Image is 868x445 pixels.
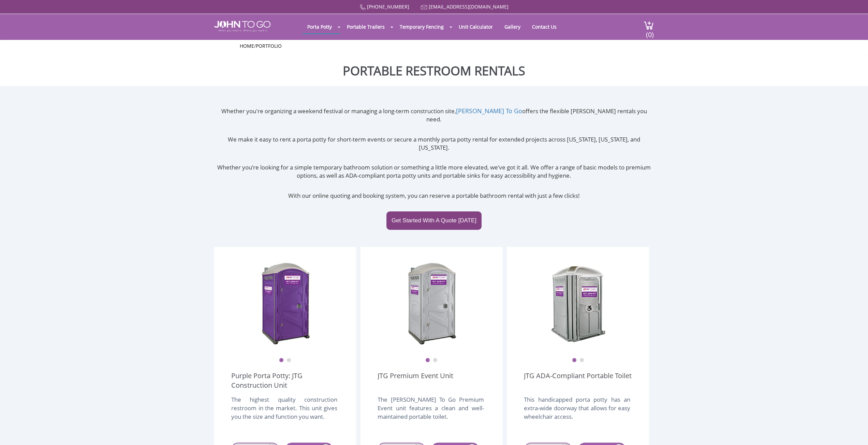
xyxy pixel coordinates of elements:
[454,20,498,33] a: Unit Calculator
[421,5,427,10] img: Mail
[214,192,654,200] p: With our online quoting and booking system, you can reserve a portable bathroom rental with just ...
[231,395,337,428] div: The highest quality construction restroom in the market. This unit gives you the size and functio...
[456,107,522,115] a: [PERSON_NAME] To Go
[279,358,284,363] button: 1 of 2
[240,43,629,49] ul: /
[360,4,366,10] img: Call
[499,20,526,33] a: Gallery
[386,211,482,230] a: Get Started With A Quote [DATE]
[395,20,449,33] a: Temporary Fencing
[579,358,584,363] button: 2 of 2
[433,358,438,363] button: 2 of 2
[378,395,484,428] div: The [PERSON_NAME] To Go Premium Event unit features a clean and well-maintained portable toilet.
[240,43,254,49] a: Home
[286,358,291,363] button: 2 of 2
[302,20,337,33] a: Porta Potty
[214,107,654,124] p: Whether you're organizing a weekend festival or managing a long-term construction site, offers th...
[367,3,409,10] a: [PHONE_NUMBER]
[527,20,562,33] a: Contact Us
[551,261,605,346] img: ADA Handicapped Accessible Unit
[342,20,390,33] a: Portable Trailers
[231,371,339,390] a: Purple Porta Potty: JTG Construction Unit
[429,3,509,10] a: [EMAIL_ADDRESS][DOMAIN_NAME]
[378,371,453,390] a: JTG Premium Event Unit
[425,358,430,363] button: 1 of 2
[646,25,654,39] span: (0)
[524,371,632,390] a: JTG ADA-Compliant Portable Toilet
[214,163,654,180] p: Whether you’re looking for a simple temporary bathroom solution or something a little more elevat...
[644,21,654,30] img: cart a
[214,21,270,32] img: JOHN to go
[256,43,282,49] a: Portfolio
[214,135,654,152] p: We make it easy to rent a porta potty for short-term events or secure a monthly porta potty renta...
[572,358,577,363] button: 1 of 2
[524,395,630,428] div: This handicapped porta potty has an extra-wide doorway that allows for easy wheelchair access.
